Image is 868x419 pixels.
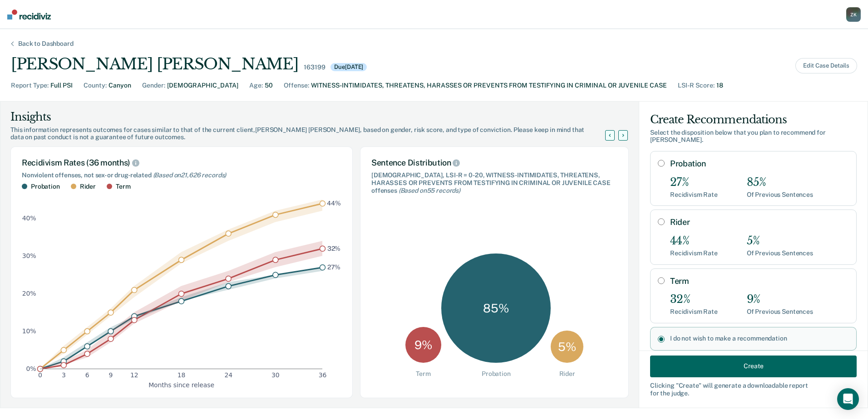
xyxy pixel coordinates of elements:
[22,290,36,297] text: 20%
[747,308,813,316] div: Of Previous Sentences
[7,40,84,48] div: Back to Dashboard
[85,371,89,379] text: 6
[38,371,42,379] text: 0
[747,176,813,189] div: 85%
[116,183,130,190] div: Term
[284,81,309,90] div: Offense :
[670,249,718,257] div: Recidivism Rate
[670,293,718,306] div: 32%
[11,81,49,90] div: Report Type :
[148,381,214,388] text: Months since release
[371,171,617,194] div: [DEMOGRAPHIC_DATA], LSI-R = 0-20, WITNESS-INTIMIDATES, THREATENS, HARASSES OR PREVENTS FROM TESTI...
[304,63,325,71] div: 163199
[7,10,51,19] img: Recidiviz
[130,371,138,379] text: 12
[670,159,849,169] label: Probation
[327,263,341,271] text: 27%
[109,371,113,379] text: 9
[167,81,238,90] div: [DEMOGRAPHIC_DATA]
[670,176,718,189] div: 27%
[319,371,327,379] text: 36
[148,381,214,388] g: x-axis label
[670,191,718,199] div: Recidivism Rate
[650,129,857,144] div: Select the disposition below that you plan to recommend for [PERSON_NAME] .
[416,370,430,378] div: Term
[153,171,227,179] span: (Based on 21,626 records )
[330,63,367,71] div: Due [DATE]
[747,249,813,257] div: Of Previous Sentences
[22,158,341,168] div: Recidivism Rates (36 months)
[10,110,616,124] div: Insights
[108,81,131,90] div: Canyon
[10,126,616,141] div: This information represents outcomes for cases similar to that of the current client, [PERSON_NAM...
[846,7,861,22] button: ZK
[249,81,263,90] div: Age :
[84,81,107,90] div: County :
[31,183,60,190] div: Probation
[795,58,857,73] button: Edit Case Details
[11,55,298,73] div: [PERSON_NAME] [PERSON_NAME]
[650,381,857,397] div: Clicking " Create " will generate a downloadable report for the judge.
[62,371,66,379] text: 3
[747,293,813,306] div: 9%
[224,371,232,379] text: 24
[747,191,813,199] div: Of Previous Sentences
[405,327,441,363] div: 9 %
[670,217,849,227] label: Rider
[22,327,36,335] text: 10%
[142,81,165,90] div: Gender :
[265,81,273,90] div: 50
[311,81,667,90] div: WITNESS-INTIMIDATES, THREATENS, HARASSES OR PREVENTS FROM TESTIFYING IN CRIMINAL OR JUVENILE CASE
[670,234,718,248] div: 44%
[559,370,575,378] div: Rider
[327,200,341,271] g: text
[371,158,617,168] div: Sentence Distribution
[327,200,341,207] text: 44%
[846,7,861,22] div: Z K
[482,370,511,378] div: Probation
[80,183,96,190] div: Rider
[441,253,551,363] div: 85 %
[747,234,813,248] div: 5%
[670,335,849,342] label: I do not wish to make a recommendation
[650,112,857,127] div: Create Recommendations
[271,371,280,379] text: 30
[40,200,322,369] g: area
[670,276,849,286] label: Term
[650,355,857,377] button: Create
[22,214,36,222] text: 40%
[50,81,73,90] div: Full PSI
[22,171,341,179] div: Nonviolent offenses, not sex- or drug-related
[327,244,341,252] text: 32%
[22,214,36,372] g: y-axis tick label
[678,81,715,90] div: LSI-R Score :
[670,308,718,316] div: Recidivism Rate
[22,252,36,259] text: 30%
[178,371,186,379] text: 18
[716,81,723,90] div: 18
[26,365,36,372] text: 0%
[837,388,859,410] div: Open Intercom Messenger
[399,187,460,194] span: (Based on 55 records )
[551,331,583,363] div: 5 %
[38,371,326,379] g: x-axis tick label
